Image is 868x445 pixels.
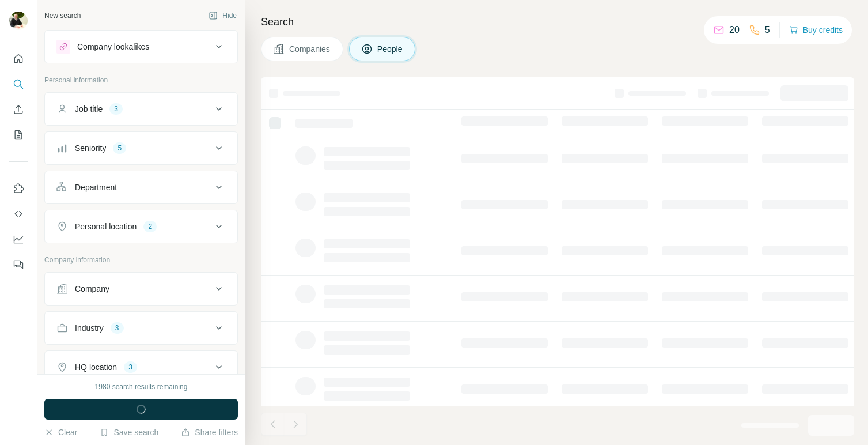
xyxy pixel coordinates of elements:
[75,103,103,115] div: Job title
[75,283,109,295] div: Company
[9,229,28,250] button: Dashboard
[9,125,28,145] button: My lists
[9,178,28,199] button: Use Surfe on LinkedIn
[75,221,137,232] div: Personal location
[45,174,237,201] button: Department
[44,10,81,21] div: New search
[261,14,854,30] h4: Search
[200,7,245,24] button: Hide
[75,361,117,373] div: HQ location
[45,314,237,342] button: Industry3
[45,275,237,303] button: Company
[9,48,28,69] button: Quick start
[44,255,238,265] p: Company information
[765,23,770,37] p: 5
[45,95,237,123] button: Job title3
[111,323,124,333] div: 3
[45,134,237,162] button: Seniority5
[113,143,126,153] div: 5
[9,254,28,275] button: Feedback
[9,12,28,30] img: Avatar
[77,41,149,52] div: Company lookalikes
[289,43,331,55] span: Companies
[109,104,123,114] div: 3
[9,203,28,224] button: Use Surfe API
[44,75,238,85] p: Personal information
[45,33,237,61] button: Company lookalikes
[75,322,104,334] div: Industry
[181,427,238,438] button: Share filters
[44,427,77,438] button: Clear
[100,427,158,438] button: Save search
[143,221,157,232] div: 2
[729,23,740,37] p: 20
[789,22,843,38] button: Buy credits
[9,74,28,95] button: Search
[45,213,237,240] button: Personal location2
[124,362,137,372] div: 3
[75,142,106,154] div: Seniority
[9,99,28,120] button: Enrich CSV
[95,382,188,392] div: 1980 search results remaining
[377,43,404,55] span: People
[75,182,117,193] div: Department
[45,353,237,381] button: HQ location3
